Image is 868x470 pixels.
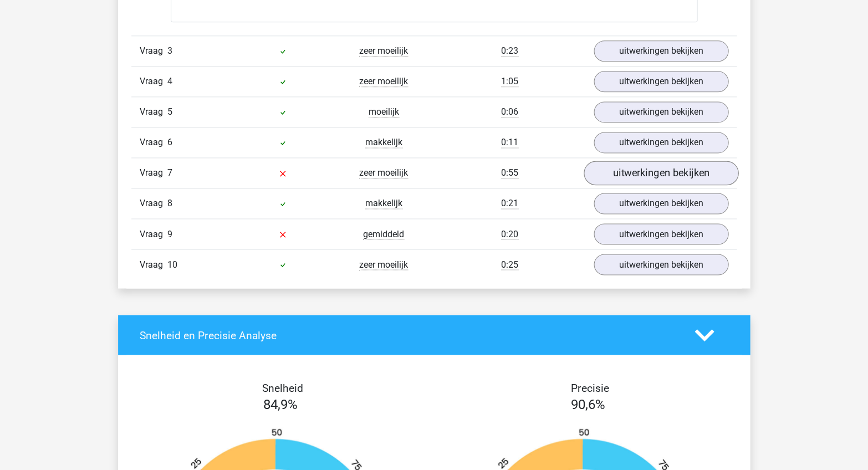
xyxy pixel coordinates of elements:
[501,259,518,270] span: 0:25
[570,396,605,412] span: 90,6%
[359,45,408,57] span: zeer moeilijk
[594,223,728,244] a: uitwerkingen bekijken
[501,228,518,239] span: 0:20
[594,71,728,92] a: uitwerkingen bekijken
[140,227,167,241] span: Vraag
[167,198,172,208] span: 8
[140,105,167,119] span: Vraag
[369,106,399,117] span: moeilijk
[594,254,728,275] a: uitwerkingen bekijken
[501,167,518,178] span: 0:55
[594,40,728,62] a: uitwerkingen bekijken
[594,132,728,153] a: uitwerkingen bekijken
[365,137,402,148] span: makkelijk
[363,228,404,239] span: gemiddeld
[140,197,167,210] span: Vraag
[140,258,167,271] span: Vraag
[594,193,728,214] a: uitwerkingen bekijken
[140,166,167,180] span: Vraag
[584,161,738,185] a: uitwerkingen bekijken
[167,106,172,117] span: 5
[447,381,733,394] h4: Precisie
[501,45,518,57] span: 0:23
[359,167,408,178] span: zeer moeilijk
[501,137,518,148] span: 0:11
[140,329,678,341] h4: Snelheid en Precisie Analyse
[501,198,518,209] span: 0:21
[263,396,298,412] span: 84,9%
[359,76,408,87] span: zeer moeilijk
[359,259,408,270] span: zeer moeilijk
[140,75,167,88] span: Vraag
[167,76,172,86] span: 4
[501,76,518,87] span: 1:05
[365,198,402,209] span: makkelijk
[594,101,728,122] a: uitwerkingen bekijken
[167,228,172,239] span: 9
[140,136,167,149] span: Vraag
[167,45,172,56] span: 3
[167,167,172,178] span: 7
[140,381,426,394] h4: Snelheid
[167,259,177,269] span: 10
[167,137,172,147] span: 6
[140,44,167,58] span: Vraag
[501,106,518,117] span: 0:06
